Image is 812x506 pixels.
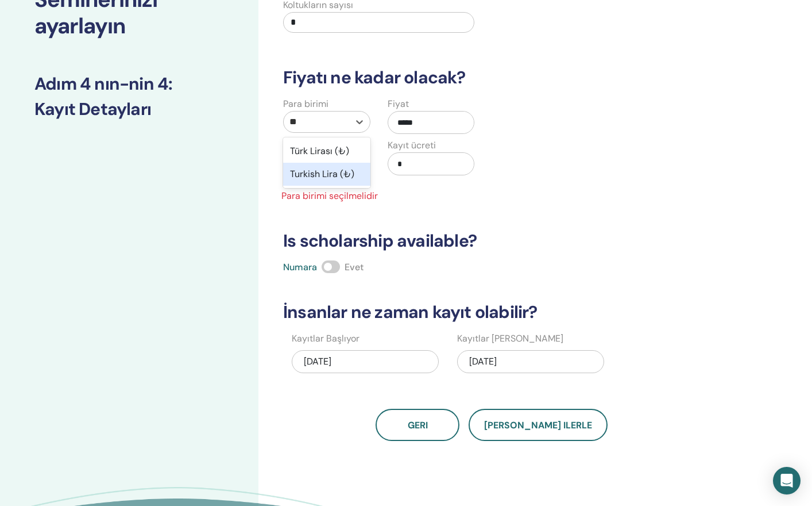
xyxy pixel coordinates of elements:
label: Fiyat [388,97,409,111]
label: Para birimi [283,97,328,111]
span: Evet [345,261,364,273]
h3: İnsanlar ne zaman kayıt olabilir? [276,302,707,323]
button: [PERSON_NAME] ilerle [469,409,608,441]
h3: Kayıt Detayları [34,99,224,120]
h3: Fiyatı ne kadar olacak? [276,67,707,88]
span: Numara [283,261,317,273]
span: [PERSON_NAME] ilerle [484,419,592,431]
label: Kayıt ücreti [388,139,436,152]
div: Open Intercom Messenger [773,467,801,494]
div: Turkish Lira (₺) [283,163,370,186]
h3: Adım 4 nın-nin 4 : [34,74,224,94]
div: [DATE] [292,350,439,373]
button: Geri [376,409,459,441]
label: Kayıtlar [PERSON_NAME] [457,332,563,346]
h3: Is scholarship available? [276,231,707,251]
label: Kayıtlar Başlıyor [292,332,359,346]
span: Geri [408,419,428,431]
span: Para birimi seçilmelidir [274,189,483,203]
div: Türk Lirası (₺) [283,140,370,163]
div: [DATE] [457,350,604,373]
